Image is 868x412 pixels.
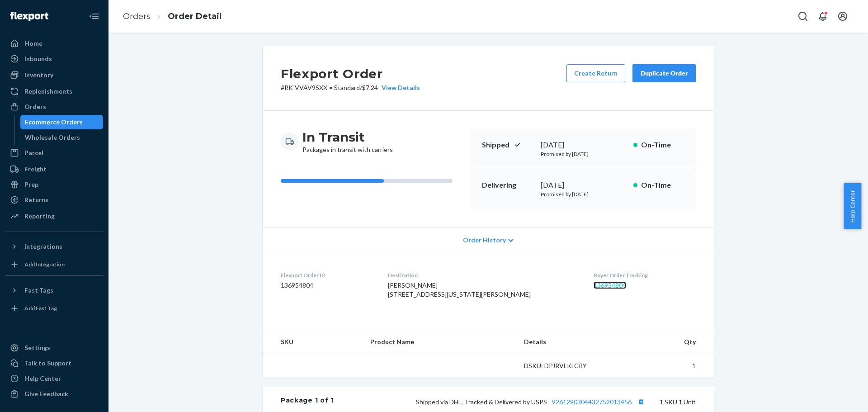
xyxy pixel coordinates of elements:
a: Ecommerce Orders [20,115,104,129]
a: 9261290304432752013456 [552,398,632,406]
a: Returns [5,193,103,207]
dt: Destination [388,271,579,279]
dd: 136954804 [281,281,373,290]
div: Ecommerce Orders [25,118,83,127]
button: Give Feedback [5,387,103,401]
a: Replenishments [5,84,103,99]
div: Wholesale Orders [25,133,80,142]
div: Packages in transit with carriers [302,129,393,154]
div: Orders [24,102,46,111]
button: Copy tracking number [635,396,647,407]
button: Close Navigation [85,7,103,25]
button: Duplicate Order [632,64,696,82]
a: Order Detail [168,11,222,21]
div: Inbounds [24,54,52,63]
div: 1 SKU 1 Unit [334,396,696,407]
div: Reporting [24,212,55,221]
button: Open Search Box [794,7,812,25]
button: Open notifications [814,7,832,25]
div: Home [24,39,42,48]
div: [DATE] [541,180,626,190]
div: Add Fast Tag [24,304,57,312]
div: DSKU: DPJRVLKLCRY [524,361,609,370]
a: Freight [5,162,103,176]
div: Returns [24,195,48,204]
span: [PERSON_NAME] [STREET_ADDRESS][US_STATE][PERSON_NAME] [388,281,531,298]
button: Create Return [566,64,625,82]
div: Settings [24,343,50,352]
button: Help Center [844,183,861,229]
div: Add Integration [24,260,65,268]
a: Wholesale Orders [20,130,104,145]
a: Inventory [5,68,103,82]
a: Add Integration [5,257,103,272]
button: Integrations [5,239,103,254]
a: Inbounds [5,52,103,66]
th: Product Name [363,330,517,354]
div: Talk to Support [24,359,71,368]
th: SKU [263,330,363,354]
a: Orders [5,99,103,114]
a: Talk to Support [5,356,103,370]
a: Parcel [5,146,103,160]
span: Standard [334,84,360,91]
a: Home [5,36,103,51]
th: Details [517,330,616,354]
div: Parcel [24,148,43,157]
div: Inventory [24,71,53,80]
div: Replenishments [24,87,72,96]
h3: In Transit [302,129,393,145]
a: Orders [123,11,151,21]
div: Duplicate Order [640,69,688,78]
div: Fast Tags [24,286,53,295]
td: 1 [616,354,714,378]
ol: breadcrumbs [116,3,229,30]
div: Help Center [24,374,61,383]
a: 136954804 [594,281,626,289]
dt: Buyer Order Tracking [594,271,696,279]
p: Promised by [DATE] [541,150,626,158]
a: Reporting [5,209,103,223]
h2: Flexport Order [281,64,420,83]
img: Flexport logo [10,12,48,21]
span: Shipped via DHL, Tracked & Delivered by USPS [416,398,647,406]
dt: Flexport Order ID [281,271,373,279]
div: Give Feedback [24,389,68,398]
a: Add Fast Tag [5,301,103,316]
a: Help Center [5,371,103,386]
button: Open account menu [834,7,852,25]
button: Fast Tags [5,283,103,298]
p: On-Time [641,180,685,190]
div: Prep [24,180,38,189]
span: Order History [463,236,506,245]
div: Package 1 of 1 [281,396,334,407]
div: [DATE] [541,140,626,150]
a: Prep [5,177,103,192]
div: Integrations [24,242,62,251]
span: • [329,84,332,91]
p: Shipped [482,140,533,150]
p: Delivering [482,180,533,190]
a: Settings [5,341,103,355]
th: Qty [616,330,714,354]
div: Freight [24,165,47,174]
p: Promised by [DATE] [541,190,626,198]
p: On-Time [641,140,685,150]
p: # RK-VVAV9SXX / $7.24 [281,83,420,92]
button: View Details [378,83,420,92]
